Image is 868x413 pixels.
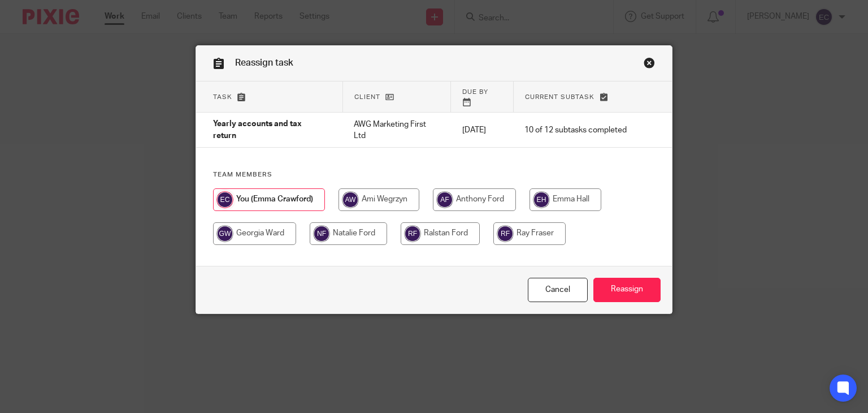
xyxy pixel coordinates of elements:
span: Yearly accounts and tax return [213,121,302,140]
p: [DATE] [462,124,502,136]
span: Reassign task [235,58,293,67]
a: Close this dialog window [644,57,655,72]
span: Task [213,94,232,100]
p: AWG Marketing First Ltd [354,119,439,142]
td: 10 of 12 subtasks completed [513,113,638,148]
span: Due by [462,89,488,95]
h4: Team members [213,170,656,179]
a: Close this dialog window [528,278,588,302]
span: Client [354,94,380,100]
span: Current subtask [525,94,594,100]
input: Reassign [593,278,661,302]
